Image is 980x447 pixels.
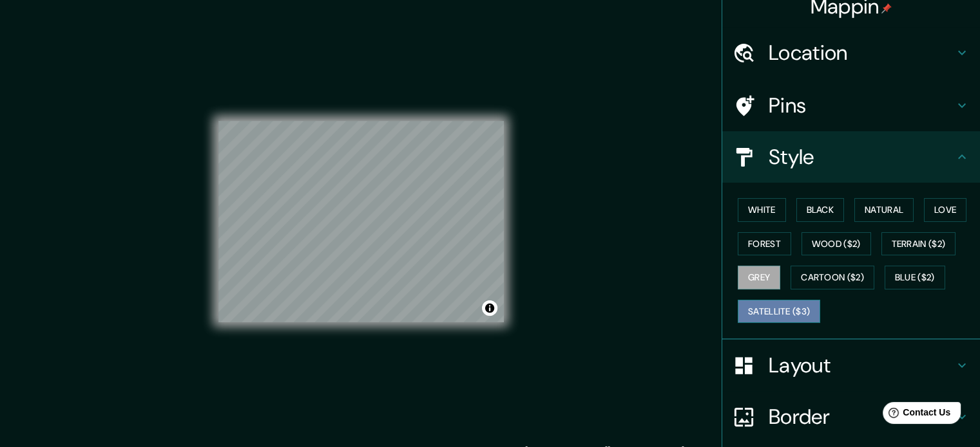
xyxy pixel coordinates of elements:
div: Location [722,27,980,78]
iframe: Help widget launcher [865,397,966,433]
button: White [738,198,786,222]
button: Wood ($2) [802,232,871,256]
img: pin-icon.png [881,3,892,14]
h4: Layout [769,352,954,378]
h4: Border [769,404,954,430]
button: Satellite ($3) [738,300,820,324]
button: Black [796,198,845,222]
button: Forest [738,232,791,256]
button: Toggle attribution [482,300,497,316]
canvas: Map [218,121,504,322]
button: Cartoon ($2) [791,266,874,289]
button: Natural [854,198,914,222]
div: Border [722,391,980,442]
button: Love [924,198,966,222]
button: Blue ($2) [885,266,945,289]
button: Grey [738,266,780,289]
h4: Location [769,40,954,66]
div: Pins [722,80,980,131]
button: Terrain ($2) [881,232,956,256]
h4: Pins [769,93,954,118]
div: Style [722,131,980,183]
h4: Style [769,144,954,170]
div: Layout [722,340,980,391]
